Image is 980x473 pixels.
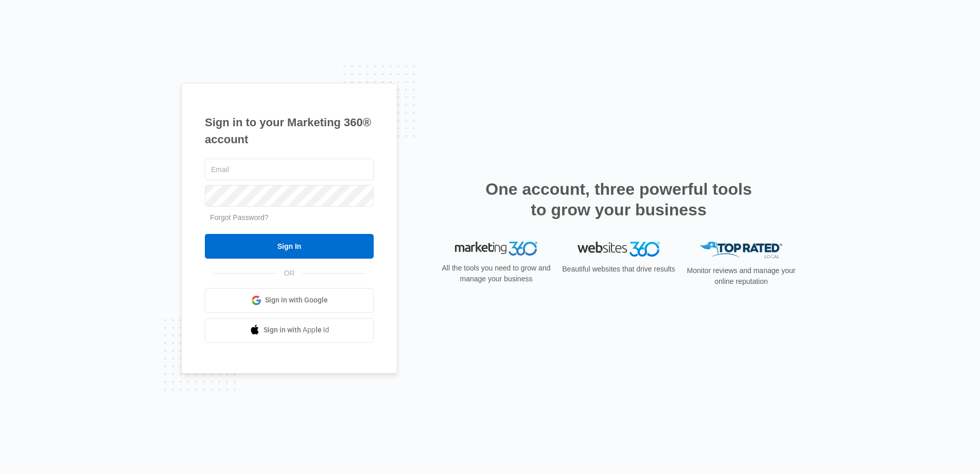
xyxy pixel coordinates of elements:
[210,213,269,222] a: Forgot Password?
[264,325,329,335] span: Sign in with Apple Id
[455,242,537,256] img: Marketing 360
[205,288,374,313] a: Sign in with Google
[700,242,782,259] img: Top Rated Local
[577,242,660,257] img: Websites 360
[205,234,374,259] input: Sign In
[265,295,328,306] span: Sign in with Google
[277,268,302,279] span: OR
[684,265,799,287] p: Monitor reviews and manage your online reputation
[205,159,374,180] input: Email
[482,179,755,220] h2: One account, three powerful tools to grow your business
[205,114,374,148] h1: Sign in to your Marketing 360® account
[205,318,374,343] a: Sign in with Apple Id
[439,263,554,284] p: All the tools you need to grow and manage your business
[561,264,676,275] p: Beautiful websites that drive results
